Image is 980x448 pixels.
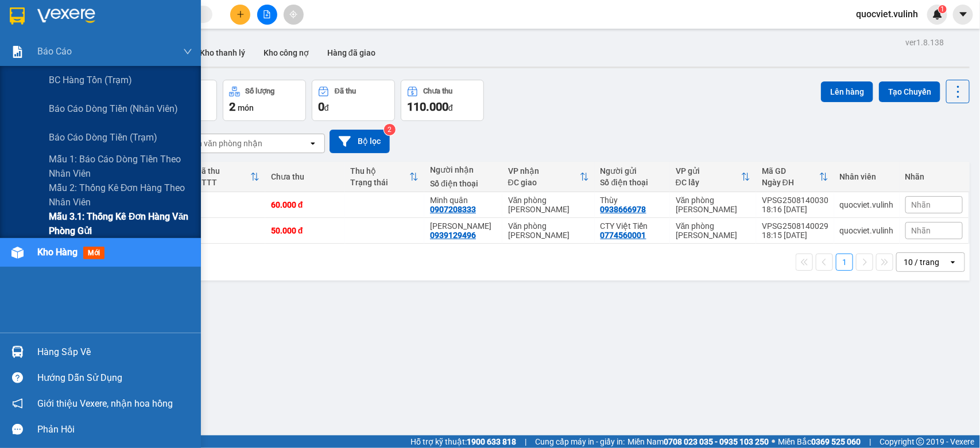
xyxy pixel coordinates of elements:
[12,372,23,383] span: question-circle
[932,9,943,20] img: icon-new-feature
[762,205,828,214] div: 18:16 [DATE]
[916,438,924,446] span: copyright
[762,231,828,240] div: 18:15 [DATE]
[312,80,395,121] button: Đã thu0đ
[869,435,871,448] span: |
[535,435,625,448] span: Cung cấp máy in - giấy in:
[905,172,963,181] div: Nhãn
[49,130,157,145] span: Báo cáo dòng tiền (trạm)
[940,5,944,13] span: 1
[430,231,476,240] div: 0939129496
[271,200,339,209] div: 60.000 đ
[676,166,741,176] div: VP gửi
[49,181,192,209] span: Mẫu 2: Thống kê đơn hàng theo nhân viên
[601,231,646,240] div: 0774560001
[37,369,192,387] div: Hướng dẫn sử dụng
[271,172,339,181] div: Chưa thu
[324,103,329,112] span: đ
[847,7,927,21] span: quocviet.vulinh
[12,398,23,409] span: notification
[37,396,173,411] span: Giới thiệu Vexere, nhận hoa hồng
[284,5,304,25] button: aim
[840,172,894,181] div: Nhân viên
[430,221,497,231] div: Anh Chương
[263,10,271,18] span: file-add
[756,162,834,192] th: Toggle SortBy
[11,46,24,58] img: solution-icon
[912,226,931,235] span: Nhãn
[448,103,453,112] span: đ
[11,247,24,259] img: warehouse-icon
[836,254,853,271] button: 1
[502,162,595,192] th: Toggle SortBy
[627,435,769,448] span: Miền Nam
[407,100,448,114] span: 110.000
[430,165,497,174] div: Người nhận
[525,435,526,448] span: |
[246,87,275,95] div: Số lượng
[601,196,664,205] div: Thùy
[37,421,192,438] div: Phản hồi
[778,435,861,448] span: Miền Bắc
[190,162,265,192] th: Toggle SortBy
[183,47,192,56] span: down
[335,87,356,95] div: Đã thu
[430,205,476,214] div: 0907208333
[912,200,931,209] span: Nhãn
[958,9,969,20] span: caret-down
[384,124,396,135] sup: 2
[11,346,24,358] img: warehouse-icon
[676,178,741,187] div: ĐC lấy
[821,81,873,102] button: Lên hàng
[230,5,250,25] button: plus
[508,166,580,176] div: VP nhận
[401,80,484,121] button: Chưa thu110.000đ
[12,424,23,435] span: message
[49,209,192,238] span: Mẫu 3.1: Thống kê đơn hàng văn phòng gửi
[410,435,516,448] span: Hỗ trợ kỹ thuật:
[601,166,664,176] div: Người gửi
[10,7,25,25] img: logo-vxr
[879,81,940,102] button: Tạo Chuyến
[223,80,306,121] button: Số lượng2món
[664,437,769,446] strong: 0708 023 035 - 0935 103 250
[762,178,819,187] div: Ngày ĐH
[83,247,104,259] span: mới
[183,138,262,149] div: Chọn văn phòng nhận
[467,437,516,446] strong: 1900 633 818
[762,166,819,176] div: Mã GD
[49,73,132,87] span: BC hàng tồn (trạm)
[351,166,410,176] div: Thu hộ
[308,139,317,148] svg: open
[811,437,861,446] strong: 0369 525 060
[601,178,664,187] div: Số điện thoại
[508,196,589,214] div: Văn phòng [PERSON_NAME]
[601,221,664,231] div: CTY Việt Tiến
[237,10,245,18] span: plus
[676,221,750,240] div: Văn phòng [PERSON_NAME]
[762,196,828,205] div: VPSG2508140030
[271,226,339,235] div: 50.000 đ
[330,130,390,153] button: Bộ lọc
[37,44,72,59] span: Báo cáo
[676,196,750,214] div: Văn phòng [PERSON_NAME]
[351,178,410,187] div: Trạng thái
[948,258,958,267] svg: open
[670,162,756,192] th: Toggle SortBy
[772,439,775,444] span: ⚪️
[37,247,78,258] span: Kho hàng
[196,178,250,187] div: HTTT
[430,196,497,205] div: Minh quân
[601,205,646,214] div: 0938666978
[508,178,580,187] div: ĐC giao
[229,100,235,114] span: 2
[840,200,894,209] div: quocviet.vulinh
[345,162,425,192] th: Toggle SortBy
[508,221,589,240] div: Văn phòng [PERSON_NAME]
[840,226,894,235] div: quocviet.vulinh
[762,221,828,231] div: VPSG2508140029
[953,5,973,25] button: caret-down
[430,179,497,188] div: Số điện thoại
[238,103,254,112] span: món
[318,39,385,67] button: Hàng đã giao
